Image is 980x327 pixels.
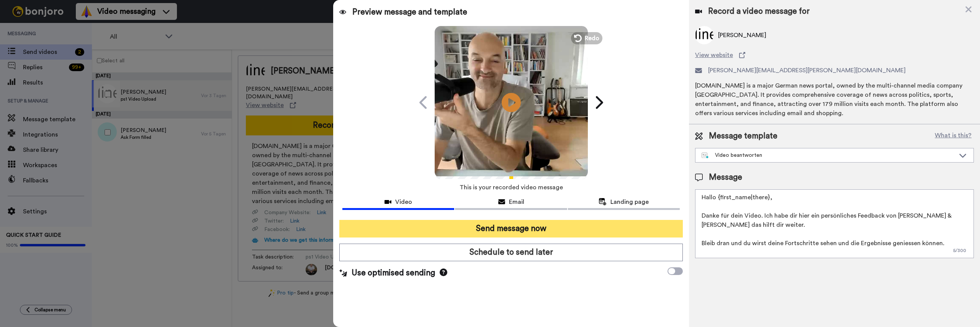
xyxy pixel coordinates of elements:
[339,220,683,238] button: Send message now
[702,153,709,159] img: nextgen-template.svg
[395,197,412,207] span: Video
[709,130,777,142] span: Message template
[460,179,563,196] span: This is your recorded video message
[702,151,955,159] div: Video beantworten
[339,244,683,261] button: Schedule to send later
[708,66,906,75] span: [PERSON_NAME][EMAIL_ADDRESS][PERSON_NAME][DOMAIN_NAME]
[709,172,742,183] span: Message
[695,81,974,118] div: [DOMAIN_NAME] is a major German news portal, owned by the multi-channel media company [GEOGRAPHIC...
[610,197,649,207] span: Landing page
[695,50,733,60] span: View website
[933,130,974,142] button: What is this?
[352,267,435,279] span: Use optimised sending
[695,189,974,258] textarea: Hallo {first_name|there}, Danke für dein Video. Ich habe dir hier ein persönliches Feedback von [...
[695,50,974,60] a: View website
[509,197,524,207] span: Email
